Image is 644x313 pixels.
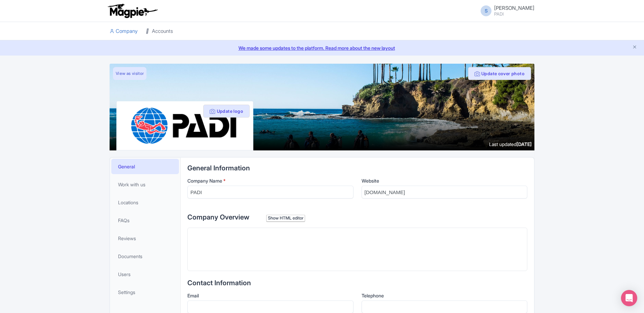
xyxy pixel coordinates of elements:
[118,235,136,242] span: Reviews
[481,5,491,16] span: S
[632,44,637,51] button: Close announcement
[118,181,145,188] span: Work with us
[118,217,130,224] span: FAQs
[477,5,534,16] a: S [PERSON_NAME] PADI
[111,177,179,192] a: Work with us
[118,199,138,206] span: Locations
[187,279,527,287] h2: Contact Information
[4,44,640,51] a: We made some updates to the platform. Read more about the new layout
[118,289,135,296] span: Settings
[468,67,531,80] button: Update cover photo
[362,293,384,298] span: Telephone
[118,271,131,278] span: Users
[111,213,179,228] a: FAQs
[113,67,146,80] a: View as visitor
[203,105,250,118] button: Update logo
[111,267,179,282] a: Users
[516,141,532,147] span: [DATE]
[111,231,179,246] a: Reviews
[111,249,179,264] a: Documents
[494,5,534,11] span: [PERSON_NAME]
[118,253,142,260] span: Documents
[110,22,138,41] a: Company
[106,3,159,18] img: logo-ab69f6fb50320c5b225c76a69d11143b.png
[187,164,527,172] h2: General Information
[266,215,305,222] div: Show HTML editor
[111,159,179,174] a: General
[494,12,534,16] small: PADI
[187,293,199,298] span: Email
[621,290,637,306] div: Open Intercom Messenger
[118,163,135,170] span: General
[489,141,532,148] div: Last updated
[362,178,379,184] span: Website
[187,178,222,184] span: Company Name
[146,22,173,41] a: Accounts
[111,285,179,300] a: Settings
[187,213,249,221] span: Company Overview
[130,107,239,145] img: ghlacltlqpxhbglvw27b.png
[111,195,179,210] a: Locations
